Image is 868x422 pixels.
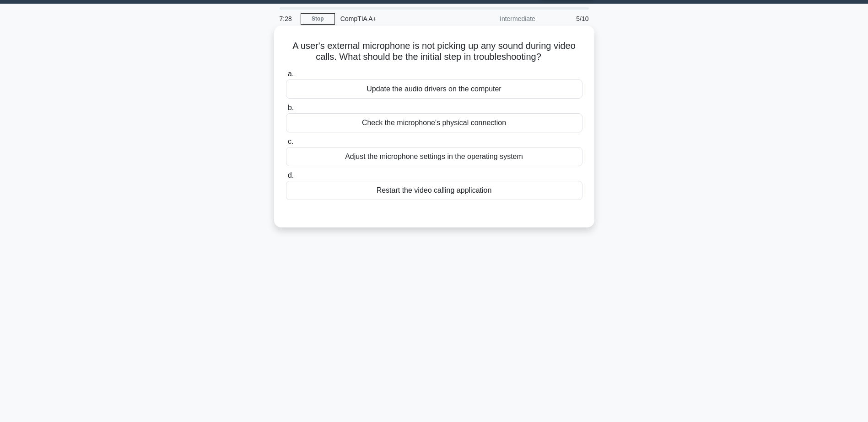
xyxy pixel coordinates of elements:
[288,70,294,78] span: a.
[288,171,294,179] span: d.
[301,13,335,25] a: Stop
[285,40,583,63] h5: A user's external microphone is not picking up any sound during video calls. What should be the i...
[335,10,461,28] div: CompTIA A+
[288,137,293,145] span: c.
[286,147,582,166] div: Adjust the microphone settings in the operating system
[286,181,582,200] div: Restart the video calling application
[541,10,594,28] div: 5/10
[461,10,541,28] div: Intermediate
[288,104,294,111] span: b.
[274,10,301,28] div: 7:28
[286,113,582,132] div: Check the microphone's physical connection
[286,79,582,99] div: Update the audio drivers on the computer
